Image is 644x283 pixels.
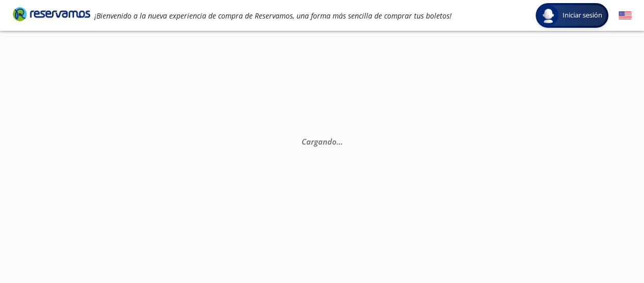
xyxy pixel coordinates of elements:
span: Iniciar sesión [558,10,606,21]
em: ¡Bienvenido a la nueva experiencia de compra de Reservamos, una forma más sencilla de comprar tus... [94,11,452,21]
span: . [341,136,343,147]
span: . [337,136,339,147]
a: Brand Logo [13,6,90,25]
em: Cargando [302,136,343,147]
span: . [339,136,341,147]
button: English [619,9,632,22]
i: Brand Logo [13,6,90,22]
